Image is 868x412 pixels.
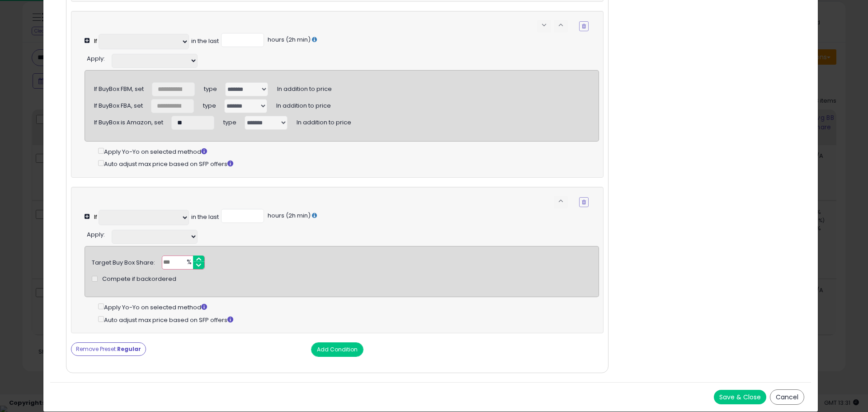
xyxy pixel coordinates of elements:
[191,213,219,222] div: in the last
[98,314,599,325] div: Auto adjust max price based on SFP offers
[98,146,599,156] div: Apply Yo-Yo on selected method
[94,99,143,110] div: If BuyBox FBA, set
[770,389,804,405] button: Cancel
[71,342,146,356] button: Remove Preset:
[540,21,548,29] span: keyboard_arrow_down
[87,54,104,63] span: Apply
[94,115,163,127] div: If BuyBox is Amazon, set
[92,256,155,267] div: Target Buy Box Share:
[117,345,141,353] strong: Regular
[582,24,586,29] i: Remove Condition
[276,98,331,110] span: In addition to price
[87,230,104,239] span: Apply
[191,37,219,46] div: in the last
[266,35,311,44] span: hours (2h min)
[277,81,332,93] span: In addition to price
[94,82,144,94] div: If BuyBox FBM, set
[98,302,599,312] div: Apply Yo-Yo on selected method
[87,227,105,239] div: :
[557,21,565,29] span: keyboard_arrow_up
[582,199,586,205] i: Remove Condition
[223,115,236,127] span: type
[311,342,363,357] button: Add Condition
[181,256,196,270] span: %
[87,52,105,63] div: :
[266,211,311,220] span: hours (2h min)
[203,98,216,110] span: type
[714,390,766,404] button: Save & Close
[98,158,599,169] div: Auto adjust max price based on SFP offers
[102,275,176,284] span: Compete if backordered
[557,197,565,205] span: keyboard_arrow_up
[204,81,217,93] span: type
[297,115,351,127] span: In addition to price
